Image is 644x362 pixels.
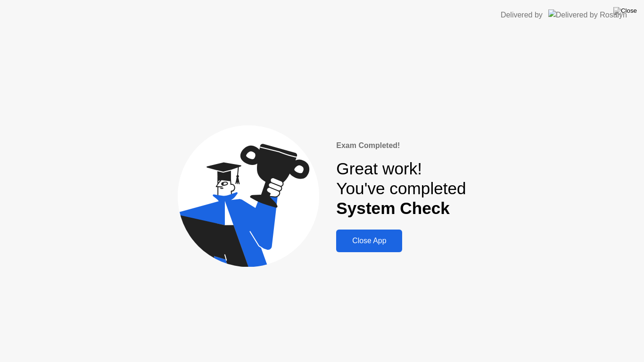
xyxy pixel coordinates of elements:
img: Close [613,7,637,15]
img: Delivered by Rosalyn [548,9,627,20]
div: Close App [339,237,399,245]
div: Exam Completed! [336,140,466,151]
b: System Check [336,199,450,217]
button: Close App [336,230,402,252]
div: Delivered by [501,9,543,21]
div: Great work! You've completed [336,159,466,219]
